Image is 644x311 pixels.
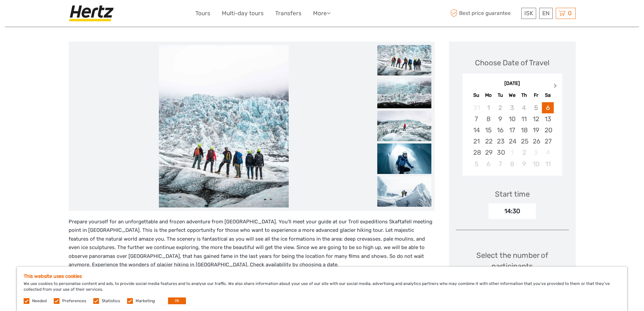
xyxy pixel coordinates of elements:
div: Choose Thursday, September 25th, 2025 [518,136,530,147]
div: Sa [542,91,554,100]
div: Th [518,91,530,100]
div: Choose Sunday, September 21st, 2025 [471,136,482,147]
div: Choose Sunday, October 5th, 2025 [471,158,482,170]
div: We use cookies to personalise content and ads, to provide social media features and to analyse ou... [17,267,627,311]
div: Not available Monday, September 1st, 2025 [482,102,494,113]
div: Choose Tuesday, September 23rd, 2025 [494,136,506,147]
div: Choose Thursday, September 11th, 2025 [518,113,530,125]
div: Choose Date of Travel [475,58,549,68]
label: Marketing [136,298,155,304]
p: We're away right now. Please check back later! [9,12,76,17]
div: Choose Sunday, September 28th, 2025 [471,147,482,158]
img: 022940d224bc4904b26e3dfba386d429_slider_thumbnail.jpg [377,45,431,75]
div: Choose Friday, October 10th, 2025 [530,158,542,170]
h5: This website uses cookies [24,273,620,279]
button: Next Month [551,82,562,93]
div: Choose Wednesday, September 24th, 2025 [506,136,518,147]
div: 14:30 [488,203,536,219]
div: Choose Tuesday, October 7th, 2025 [494,158,506,170]
div: Choose Monday, September 29th, 2025 [482,147,494,158]
div: Choose Sunday, September 7th, 2025 [471,113,482,125]
button: Open LiveChat chat widget [78,10,86,19]
img: d80cff1bf8344dee843a48260a379380_slider_thumbnail.jpg [377,78,431,108]
div: We [506,91,518,100]
div: Choose Friday, September 19th, 2025 [530,125,542,136]
p: Prepare yourself for an unforgettable and frozen adventure from [GEOGRAPHIC_DATA]. You’ll meet yo... [69,218,435,269]
div: Choose Monday, September 15th, 2025 [482,125,494,136]
div: Choose Wednesday, October 8th, 2025 [506,158,518,170]
div: Not available Thursday, September 4th, 2025 [518,102,530,113]
a: Tours [195,8,210,18]
div: Choose Saturday, September 20th, 2025 [542,125,554,136]
div: Fr [530,91,542,100]
div: Choose Tuesday, September 16th, 2025 [494,125,506,136]
span: Best price guarantee [449,8,520,19]
img: 284cc1e2ab6a4de1aad353dc35a5fa24_slider_thumbnail.png [377,143,431,174]
div: Choose Monday, October 6th, 2025 [482,158,494,170]
div: Choose Wednesday, September 17th, 2025 [506,125,518,136]
div: Choose Friday, September 12th, 2025 [530,113,542,125]
div: Choose Friday, September 26th, 2025 [530,136,542,147]
button: OK [168,297,186,304]
img: 022940d224bc4904b26e3dfba386d429_main_slider.jpg [159,45,289,207]
div: EN [539,8,553,19]
label: Statistics [102,298,120,304]
div: Start time [495,189,530,199]
div: Choose Thursday, October 2nd, 2025 [518,147,530,158]
div: Choose Sunday, September 14th, 2025 [471,125,482,136]
div: Choose Saturday, October 11th, 2025 [542,158,554,170]
div: [DATE] [462,80,562,87]
div: Choose Saturday, September 27th, 2025 [542,136,554,147]
label: Preferences [62,298,86,304]
div: Choose Tuesday, September 30th, 2025 [494,147,506,158]
div: Not available Saturday, October 4th, 2025 [542,147,554,158]
div: Not available Friday, October 3rd, 2025 [530,147,542,158]
span: 0 [567,10,573,17]
div: Tu [494,91,506,100]
span: ISK [524,10,533,17]
div: Choose Thursday, October 9th, 2025 [518,158,530,170]
div: Select the number of participants [456,250,569,291]
div: Choose Monday, September 22nd, 2025 [482,136,494,147]
div: Choose Thursday, September 18th, 2025 [518,125,530,136]
img: d9e8a0012e014319ad92f11c851a44ac_slider_thumbnail.jpg [377,111,431,141]
img: Hertz [69,5,117,22]
a: Multi-day tours [222,8,264,18]
div: Not available Wednesday, September 3rd, 2025 [506,102,518,113]
div: Not available Friday, September 5th, 2025 [530,102,542,113]
div: Not available Wednesday, October 1st, 2025 [506,147,518,158]
div: Choose Tuesday, September 9th, 2025 [494,113,506,125]
div: Choose Wednesday, September 10th, 2025 [506,113,518,125]
div: Choose Saturday, September 13th, 2025 [542,113,554,125]
div: Su [471,91,482,100]
a: Transfers [275,8,302,18]
a: More [313,8,331,18]
div: Not available Tuesday, September 2nd, 2025 [494,102,506,113]
div: Not available Sunday, August 31st, 2025 [471,102,482,113]
div: Choose Monday, September 8th, 2025 [482,113,494,125]
div: Choose Saturday, September 6th, 2025 [542,102,554,113]
div: month 2025-09 [464,102,560,170]
div: Mo [482,91,494,100]
img: 06a8325af1934cb4b8c3549b94d25f3e_slider_thumbnail.png [377,176,431,207]
label: Needed [32,298,47,304]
